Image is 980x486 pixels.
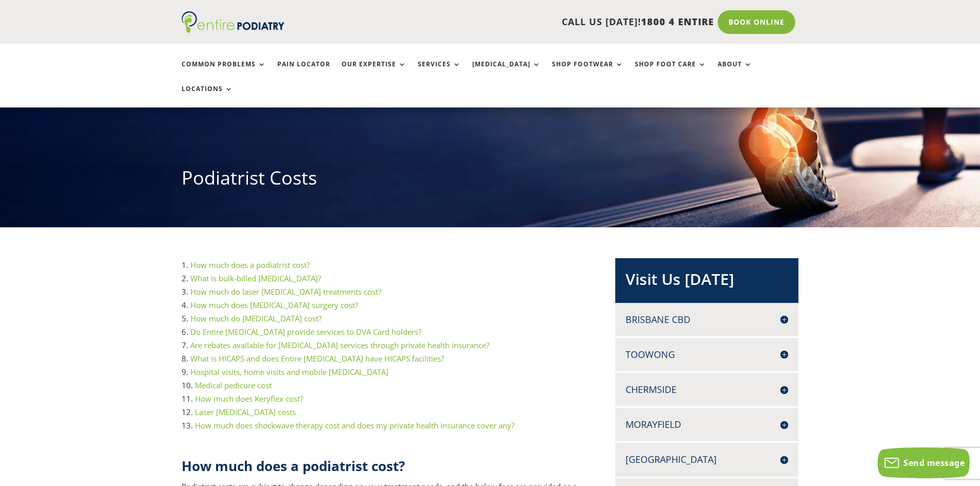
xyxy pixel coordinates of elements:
a: Do Entire [MEDICAL_DATA] provide services to DVA Card holders? [190,327,421,337]
p: CALL US [DATE]! [324,15,714,29]
span: 1800 4 ENTIRE [641,15,714,28]
a: Our Expertise [342,61,406,83]
h4: Chermside [626,383,788,396]
h4: Morayfield [626,418,788,431]
a: How much does shockwave therapy cost and does my private health insurance cover any? [195,420,514,430]
a: Entire Podiatry [182,25,284,35]
a: Book Online [718,10,795,34]
a: How much do laser [MEDICAL_DATA] treatments cost? [190,286,381,297]
a: Laser [MEDICAL_DATA] costs [195,407,296,417]
h4: Brisbane CBD [626,313,788,326]
h2: Visit Us [DATE] [626,268,788,295]
a: About [718,61,752,83]
a: Are rebates available for [MEDICAL_DATA] services through private health insurance? [190,340,489,350]
a: Hospital visits, home visits and mobile [MEDICAL_DATA] [190,367,388,377]
a: How much do [MEDICAL_DATA] cost? [190,313,322,323]
a: What is HICAPS and does Entire [MEDICAL_DATA] have HICAPS facilities? [190,353,444,364]
a: Pain Locator [277,61,330,83]
a: [MEDICAL_DATA] [472,61,541,83]
h4: Toowong [626,348,788,361]
a: How much does Keryflex cost? [195,393,303,404]
h4: [GEOGRAPHIC_DATA] [626,453,788,466]
img: logo (1) [182,11,284,33]
a: Shop Footwear [552,61,623,83]
a: Services [418,61,461,83]
a: Locations [182,85,233,107]
a: Common Problems [182,61,266,83]
a: How much does [MEDICAL_DATA] surgery cost? [190,300,358,310]
a: What is bulk-billed [MEDICAL_DATA]? [190,273,321,283]
button: Send message [878,447,970,478]
a: How much does a podiatrist cost? [190,260,310,270]
h1: Podiatrist Costs [182,165,799,196]
a: Shop Foot Care [635,61,706,83]
span: Send message [903,457,965,469]
a: Medical pedicure cost [195,380,272,390]
strong: How much does a podiatrist cost? [182,457,405,475]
